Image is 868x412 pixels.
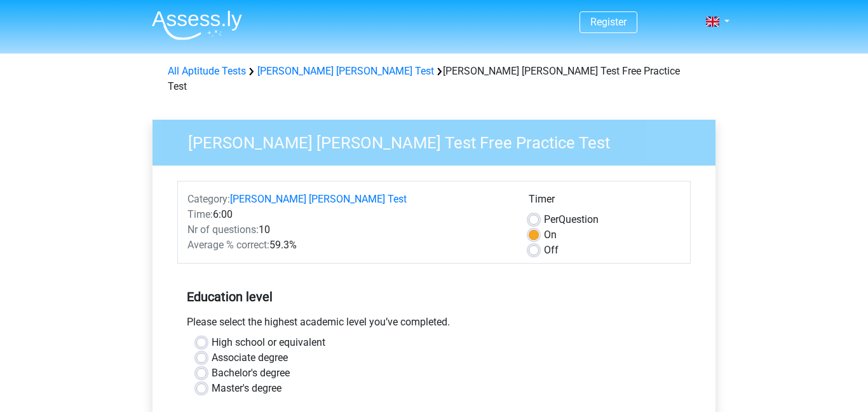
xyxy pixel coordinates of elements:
[187,193,230,205] span: Category:
[173,128,706,153] h3: [PERSON_NAME] [PERSON_NAME] Test Free Practice Test
[178,222,519,238] div: 10
[187,208,213,220] span: Time:
[590,16,627,28] a: Register
[178,238,519,253] div: 59.3%
[212,366,290,381] label: Bachelor's degree
[544,212,599,227] label: Question
[212,381,281,396] label: Master's degree
[257,65,434,77] a: [PERSON_NAME] [PERSON_NAME] Test
[544,243,559,258] label: Off
[212,350,288,366] label: Associate degree
[529,192,681,212] div: Timer
[163,64,705,94] div: [PERSON_NAME] [PERSON_NAME] Test Free Practice Test
[187,284,681,309] h5: Education level
[544,213,559,225] span: Per
[177,315,691,335] div: Please select the highest academic level you’ve completed.
[187,224,259,236] span: Nr of questions:
[212,335,325,350] label: High school or equivalent
[230,193,407,205] a: [PERSON_NAME] [PERSON_NAME] Test
[187,239,269,251] span: Average % correct:
[168,65,246,77] a: All Aptitude Tests
[152,10,242,40] img: Assessly
[544,227,557,243] label: On
[178,207,519,222] div: 6:00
